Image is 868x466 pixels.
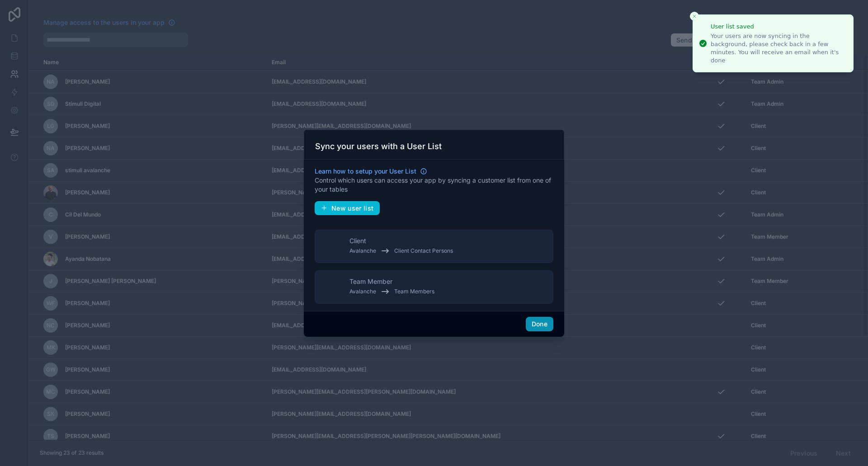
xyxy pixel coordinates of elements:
a: Learn how to setup your User List [315,167,427,176]
h3: Sync your users with a User List [315,141,442,152]
p: Control which users can access your app by syncing a customer list from one of your tables [315,176,553,194]
button: Done [526,317,553,331]
button: Close toast [690,12,699,21]
button: New user list [315,201,380,216]
span: Avalanche [349,247,376,254]
span: Learn how to setup your User List [315,167,416,176]
span: New user list [331,204,374,212]
span: Avalanche [349,288,376,295]
span: Team Member [349,277,392,286]
button: Team MemberAvalancheTeam Members [315,270,553,304]
div: Your users are now syncing in the background, please check back in a few minutes. You will receiv... [711,32,846,65]
div: User list saved [711,22,846,31]
button: ClientAvalancheClient Contact Persons [315,230,553,263]
span: Team Members [394,288,434,295]
span: Client Contact Persons [394,247,453,254]
span: Client [349,236,366,245]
